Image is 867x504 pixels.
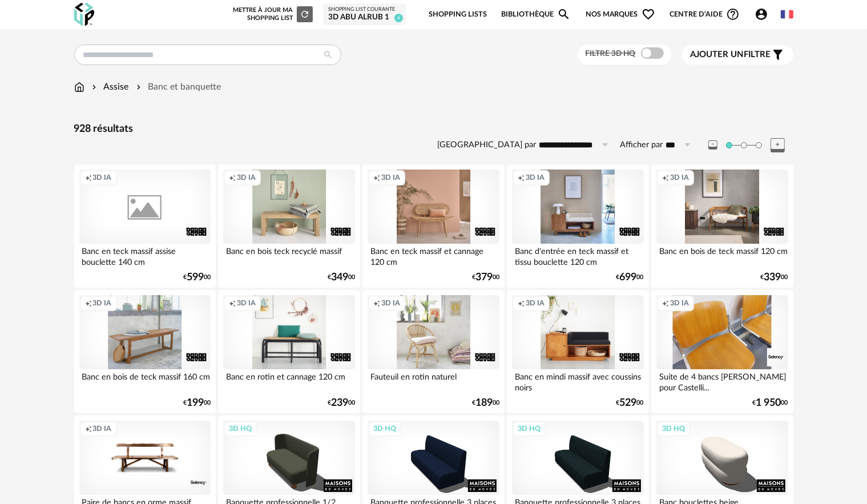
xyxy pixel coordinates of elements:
div: Banc d'entrée en teck massif et tissu bouclette 120 cm [512,244,643,267]
a: Creation icon 3D IA Banc en rotin et cannage 120 cm €23900 [218,290,360,413]
div: Banc en mindi massif avec coussins noirs [512,369,643,392]
div: € 00 [616,399,644,407]
span: 4 [394,14,403,22]
div: € 00 [472,399,499,407]
a: Creation icon 3D IA Banc en mindi massif avec coussins noirs €52900 [507,290,648,413]
span: 3D IA [381,173,400,182]
div: Banc en rotin et cannage 120 cm [223,369,354,392]
div: € 00 [753,399,788,407]
a: BibliothèqueMagnify icon [501,1,571,28]
div: € 00 [183,273,211,281]
label: [GEOGRAPHIC_DATA] par [438,140,537,151]
span: Creation icon [85,173,92,182]
div: Suite de 4 bancs [PERSON_NAME] pour Castelli... [656,369,788,392]
span: Help Circle Outline icon [726,7,740,21]
div: Banc en teck massif assise bouclette 140 cm [79,244,211,267]
img: OXP [74,3,94,26]
div: € 00 [328,273,355,281]
div: 928 résultats [74,123,793,136]
img: fr [781,8,793,21]
span: 349 [331,273,348,281]
span: Account Circle icon [755,7,773,21]
img: svg+xml;base64,PHN2ZyB3aWR0aD0iMTYiIGhlaWdodD0iMTciIHZpZXdCb3g9IjAgMCAxNiAxNyIgZmlsbD0ibm9uZSIgeG... [74,80,84,94]
span: 3D IA [526,173,545,182]
span: Creation icon [229,299,236,308]
span: 3D IA [670,299,689,308]
span: 379 [475,273,493,281]
span: 3D IA [93,424,112,433]
span: Creation icon [85,299,92,308]
div: Banc en bois de teck massif 160 cm [79,369,211,392]
div: 3D ABU ALRUB 1 [328,13,401,23]
span: 239 [331,399,348,407]
div: € 00 [616,273,644,281]
div: Assise [90,80,129,94]
div: € 00 [472,273,499,281]
span: Nos marques [586,1,655,28]
div: € 00 [328,399,355,407]
div: 3D HQ [368,421,401,436]
span: Filtre 3D HQ [586,50,636,58]
a: Creation icon 3D IA Banc d'entrée en teck massif et tissu bouclette 120 cm €69900 [507,164,648,288]
img: svg+xml;base64,PHN2ZyB3aWR0aD0iMTYiIGhlaWdodD0iMTYiIHZpZXdCb3g9IjAgMCAxNiAxNiIgZmlsbD0ibm9uZSIgeG... [90,80,99,94]
a: Creation icon 3D IA Fauteuil en rotin naturel €18900 [362,290,504,413]
span: 3D IA [93,299,112,308]
div: Banc en bois teck recyclé massif [223,244,354,267]
div: Banc en teck massif et cannage 120 cm [368,244,499,267]
div: € 00 [761,273,788,281]
span: 1 950 [756,399,781,407]
a: Creation icon 3D IA Banc en bois teck recyclé massif €34900 [218,164,360,288]
div: € 00 [183,399,211,407]
span: Creation icon [373,173,380,182]
a: Creation icon 3D IA Suite de 4 bancs [PERSON_NAME] pour Castelli... €1 95000 [651,290,793,413]
span: 599 [187,273,204,281]
span: 3D IA [93,173,112,182]
span: filtre [691,49,771,61]
span: Filter icon [771,48,785,62]
span: 189 [475,399,493,407]
span: Heart Outline icon [642,7,655,21]
span: Creation icon [518,299,525,308]
span: 3D IA [670,173,689,182]
span: 339 [764,273,781,281]
span: 3D IA [526,299,545,308]
div: 3D HQ [657,421,690,436]
a: Shopping Lists [429,1,487,28]
div: Fauteuil en rotin naturel [368,369,499,392]
span: 199 [187,399,204,407]
span: Creation icon [518,173,525,182]
div: Shopping List courante [328,6,401,13]
span: Creation icon [373,299,380,308]
span: Account Circle icon [755,7,768,21]
a: Creation icon 3D IA Banc en teck massif et cannage 120 cm €37900 [362,164,504,288]
span: 699 [620,273,637,281]
span: Refresh icon [300,11,310,17]
div: Mettre à jour ma Shopping List [231,6,313,22]
label: Afficher par [620,140,663,151]
div: Banc en bois de teck massif 120 cm [656,244,788,267]
a: Creation icon 3D IA Banc en bois de teck massif 120 cm €33900 [651,164,793,288]
span: 3D IA [381,299,400,308]
a: Creation icon 3D IA Banc en bois de teck massif 160 cm €19900 [74,290,216,413]
button: Ajouter unfiltre Filter icon [682,45,793,64]
a: Creation icon 3D IA Banc en teck massif assise bouclette 140 cm €59900 [74,164,216,288]
span: 3D IA [237,173,256,182]
span: Centre d'aideHelp Circle Outline icon [670,7,740,21]
a: Shopping List courante 3D ABU ALRUB 1 4 [328,6,401,23]
span: Creation icon [85,424,92,433]
div: 3D HQ [224,421,257,436]
span: Magnify icon [557,7,571,21]
span: Creation icon [662,299,669,308]
span: Creation icon [662,173,669,182]
span: Creation icon [229,173,236,182]
span: Ajouter un [691,50,744,59]
span: 3D IA [237,299,256,308]
div: 3D HQ [513,421,546,436]
span: 529 [620,399,637,407]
